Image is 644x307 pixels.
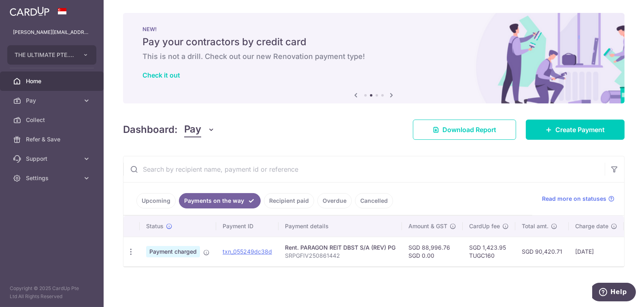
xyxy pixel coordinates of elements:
[408,222,447,230] span: Amount & GST
[13,28,91,36] p: [PERSON_NAME][EMAIL_ADDRESS][DOMAIN_NAME]
[223,248,272,255] a: txn_055249dc38d
[26,97,79,105] span: Pay
[26,116,79,124] span: Collect
[123,13,625,103] img: Renovation banner
[575,222,608,230] span: Charge date
[402,237,463,266] td: SGD 88,996.76 SGD 0.00
[146,222,164,230] span: Status
[442,125,496,135] span: Download Report
[522,222,548,230] span: Total amt.
[15,51,74,59] span: THE ULTIMATE PTE. LTD.
[355,193,393,208] a: Cancelled
[136,193,176,208] a: Upcoming
[285,252,395,260] p: SRPGFIV250861442
[216,216,278,237] th: Payment ID
[26,135,79,143] span: Refer & Save
[179,193,261,208] a: Payments on the way
[184,122,215,137] button: Pay
[142,26,605,32] p: NEW!
[123,122,178,137] h4: Dashboard:
[123,156,605,182] input: Search by recipient name, payment id or reference
[515,237,569,266] td: SGD 90,420.71
[413,120,516,140] a: Download Report
[278,216,402,237] th: Payment details
[469,222,500,230] span: CardUp fee
[264,193,314,208] a: Recipient paid
[26,174,79,182] span: Settings
[526,120,625,140] a: Create Payment
[7,45,96,65] button: THE ULTIMATE PTE. LTD.
[542,195,606,203] span: Read more on statuses
[142,52,605,61] h6: This is not a drill. Check out our new Renovation payment type!
[569,237,624,266] td: [DATE]
[555,125,605,135] span: Create Payment
[146,246,200,257] span: Payment charged
[317,193,352,208] a: Overdue
[10,6,49,16] img: CardUp
[26,77,79,85] span: Home
[542,195,614,203] a: Read more on statuses
[285,244,395,252] div: Rent. PARAGON REIT DBST S/A (REV) PG
[142,71,180,79] a: Check it out
[26,155,79,163] span: Support
[184,122,201,137] span: Pay
[592,283,636,303] iframe: Opens a widget where you can find more information
[142,36,605,48] h5: Pay your contractors by credit card
[463,237,515,266] td: SGD 1,423.95 TUGC160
